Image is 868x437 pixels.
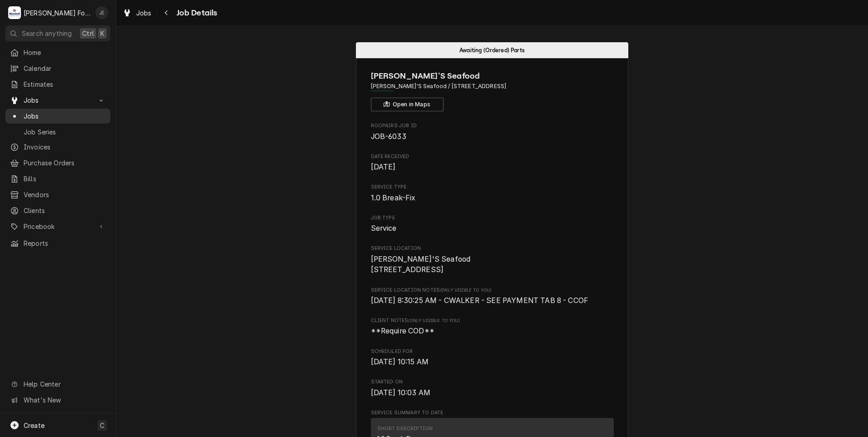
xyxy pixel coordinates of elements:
span: [DATE] [371,163,396,171]
span: Service Location [371,254,614,275]
div: [object Object] [371,287,614,306]
a: Go to Help Center [5,377,110,392]
div: Service Location [371,245,614,275]
span: Awaiting (Ordered) Parts [459,47,525,53]
span: Service Type [371,193,614,204]
button: Search anythingCtrlK [5,25,110,41]
span: Date Received [371,153,614,160]
div: Client Information [371,70,614,111]
span: (Only Visible to You) [408,318,459,323]
span: [DATE] 10:15 AM [371,358,429,366]
div: Short Description [377,425,433,432]
span: Service Location Notes [371,287,614,294]
button: Open in Maps [371,98,444,111]
span: Estimates [24,79,106,89]
a: Calendar [5,61,110,76]
span: Jobs [24,95,92,105]
span: Bills [24,174,106,184]
span: Reports [24,238,106,248]
div: Job Type [371,214,614,234]
span: Client Notes [371,317,614,324]
span: [object Object] [371,326,614,337]
a: Vendors [5,187,110,202]
span: K [100,29,104,38]
a: Invoices [5,139,110,154]
span: Job Series [24,127,106,137]
div: Roopairs Job ID [371,122,614,142]
span: Roopairs Job ID [371,122,614,129]
span: Home [24,48,106,57]
div: Service Type [371,184,614,203]
div: Started On [371,378,614,398]
span: Job Type [371,223,614,234]
span: Calendar [24,64,106,73]
span: [PERSON_NAME]'S Seafood [STREET_ADDRESS] [371,255,471,274]
div: [PERSON_NAME] Food Equipment Service [24,8,90,18]
span: Job Type [371,214,614,222]
a: Jobs [5,109,110,124]
span: Ctrl [82,29,94,38]
span: Service Summary To Date [371,409,614,417]
div: M [8,6,21,19]
div: Scheduled For [371,348,614,367]
span: Scheduled For [371,348,614,355]
span: Started On [371,378,614,386]
div: J( [95,6,108,19]
button: Navigate back [159,5,174,20]
span: 1.0 Break-Fix [371,194,416,202]
span: (Only Visible to You) [440,288,491,293]
span: Service Location [371,245,614,252]
span: Roopairs Job ID [371,131,614,142]
span: Help Center [24,379,105,389]
div: [object Object] [371,317,614,337]
div: Jeff Debigare (109)'s Avatar [95,6,108,19]
div: Status [356,42,628,58]
div: Date Received [371,153,614,173]
span: C [100,421,104,430]
span: What's New [24,395,105,405]
span: Service Type [371,184,614,191]
span: JOB-6033 [371,132,406,141]
span: Address [371,82,614,90]
a: Clients [5,203,110,218]
span: Vendors [24,190,106,199]
span: Service [371,224,397,233]
span: Pricebook [24,222,92,231]
a: Jobs [119,5,155,20]
span: [DATE] 10:03 AM [371,388,430,397]
span: Search anything [22,29,72,38]
a: Purchase Orders [5,155,110,170]
span: Create [24,422,44,429]
span: Clients [24,206,106,215]
a: Go to Jobs [5,93,110,108]
a: Home [5,45,110,60]
div: Marshall Food Equipment Service's Avatar [8,6,21,19]
span: Job Details [174,7,217,19]
a: Reports [5,236,110,251]
span: Purchase Orders [24,158,106,168]
span: Name [371,70,614,82]
a: Estimates [5,77,110,92]
a: Job Series [5,124,110,139]
span: Jobs [24,111,106,121]
a: Go to Pricebook [5,219,110,234]
a: Go to What's New [5,392,110,407]
span: [object Object] [371,295,614,306]
span: Jobs [136,8,152,18]
a: Bills [5,171,110,186]
span: Scheduled For [371,357,614,367]
span: Invoices [24,142,106,152]
span: Date Received [371,162,614,173]
span: [DATE] 8:30:25 AM - CWALKER - SEE PAYMENT TAB 8 - CCOF [371,296,589,305]
span: Started On [371,387,614,398]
